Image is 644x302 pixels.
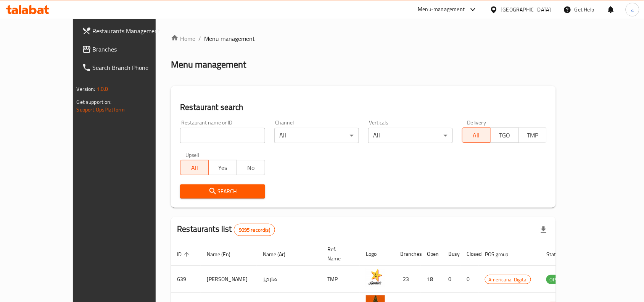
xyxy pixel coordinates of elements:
span: TGO [494,130,516,141]
span: Yes [212,162,234,173]
div: OPEN [546,275,565,284]
span: OPEN [546,275,565,284]
span: Ref. Name [327,245,351,263]
span: ID [177,250,192,259]
h2: Restaurants list [177,223,275,236]
th: Branches [394,242,421,266]
span: Version: [77,84,95,94]
img: Hardee's [366,268,385,287]
th: Logo [360,242,394,266]
a: Search Branch Phone [76,58,180,77]
span: All [465,130,488,141]
input: Search for restaurant name or ID.. [180,128,265,143]
div: Total records count [234,224,275,236]
td: 23 [394,266,421,293]
nav: breadcrumb [171,34,556,43]
td: 639 [171,266,201,293]
span: All [184,162,206,173]
td: 18 [421,266,442,293]
th: Open [421,242,442,266]
a: Branches [76,40,180,58]
div: [GEOGRAPHIC_DATA] [501,5,551,14]
span: Menu management [204,34,255,43]
button: No [237,160,265,175]
a: Restaurants Management [76,22,180,40]
div: Menu-management [418,5,465,14]
span: Name (Ar) [263,250,295,259]
span: Search [186,187,259,196]
span: Get support on: [77,97,112,107]
td: [PERSON_NAME] [201,266,257,293]
div: Export file [535,221,553,239]
button: All [180,160,209,175]
h2: Restaurant search [180,102,547,113]
a: Support.OpsPlatform [77,105,125,115]
span: No [240,162,262,173]
span: 9095 record(s) [234,226,275,234]
div: All [368,128,453,143]
span: Americana-Digital [485,275,531,284]
label: Delivery [467,120,486,125]
button: TMP [518,128,547,143]
button: Search [180,184,265,199]
span: TMP [522,130,544,141]
span: Restaurants Management [93,26,174,36]
span: Search Branch Phone [93,63,174,72]
button: All [462,128,491,143]
span: 1.0.0 [97,84,108,94]
th: Busy [442,242,460,266]
h2: Menu management [171,58,246,71]
th: Closed [460,242,479,266]
label: Upsell [185,152,200,158]
li: / [198,34,201,43]
span: Branches [93,45,174,54]
td: TMP [321,266,360,293]
span: POS group [485,250,518,259]
td: 0 [442,266,460,293]
td: هارديز [257,266,321,293]
td: 0 [460,266,479,293]
span: Status [546,250,571,259]
div: All [274,128,359,143]
span: a [631,5,634,14]
span: Name (En) [207,250,240,259]
button: TGO [490,128,519,143]
a: Home [171,34,195,43]
button: Yes [208,160,237,175]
